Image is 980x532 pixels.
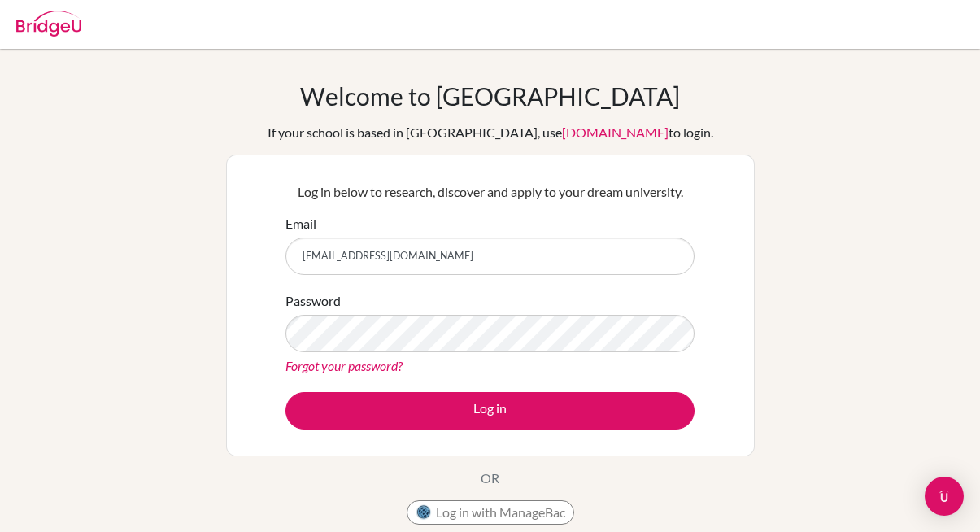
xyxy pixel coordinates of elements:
[285,358,403,373] a: Forgot your password?
[268,123,713,142] div: If your school is based in [GEOGRAPHIC_DATA], use to login.
[300,81,680,111] h1: Welcome to [GEOGRAPHIC_DATA]
[562,124,669,140] a: [DOMAIN_NAME]
[285,291,341,311] label: Password
[285,392,695,430] button: Log in
[925,477,964,516] div: Open Intercom Messenger
[407,500,574,525] button: Log in with ManageBac
[16,11,81,37] img: Bridge-U
[481,469,499,488] p: OR
[285,214,316,233] label: Email
[285,182,695,202] p: Log in below to research, discover and apply to your dream university.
